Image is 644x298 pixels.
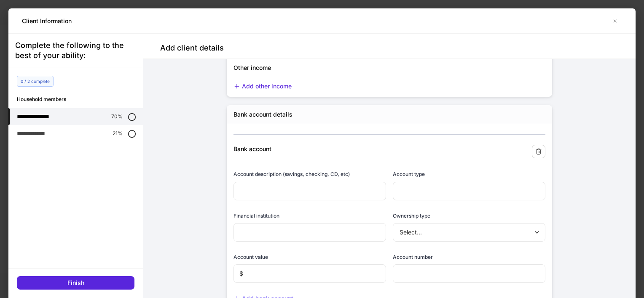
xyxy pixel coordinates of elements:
div: Select... [393,223,545,242]
h6: Household members [17,95,143,103]
div: 0 / 2 complete [17,76,54,87]
p: 70% [111,113,123,120]
p: $ [239,269,243,278]
h4: Add client details [160,43,224,53]
p: 21% [113,130,123,137]
h5: Client Information [22,17,72,25]
div: Bank account [233,145,439,153]
h6: Account type [393,170,425,178]
button: Add other income [233,82,292,91]
h6: Account value [233,253,268,261]
h6: Account description (savings, checking, CD, etc) [233,170,350,178]
div: Finish [67,279,84,287]
button: Finish [17,276,134,290]
h5: Bank account details [233,110,292,119]
h6: Ownership type [393,212,430,220]
div: Other income [233,64,439,72]
div: Complete the following to the best of your ability: [15,40,136,61]
h6: Financial institution [233,212,279,220]
h6: Account number [393,253,433,261]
